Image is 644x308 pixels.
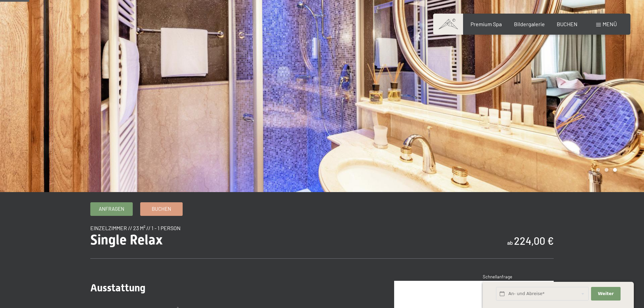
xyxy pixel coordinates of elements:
span: Anfragen [99,205,124,212]
button: Weiter [591,287,620,301]
span: Single Relax [90,232,163,248]
b: 224,00 € [514,235,554,247]
a: Buchen [141,203,182,216]
span: Ausstattung [90,282,145,294]
a: BUCHEN [557,21,577,27]
span: Buchen [152,205,171,212]
span: Weiter [598,291,614,297]
a: Anfragen [91,203,132,216]
span: Menü [603,21,617,27]
span: Einzelzimmer // 23 m² // 1 - 1 Person [90,225,181,231]
a: Premium Spa [471,21,502,27]
span: Schnellanfrage [483,274,512,279]
a: Bildergalerie [514,21,545,27]
span: ab [507,239,513,246]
